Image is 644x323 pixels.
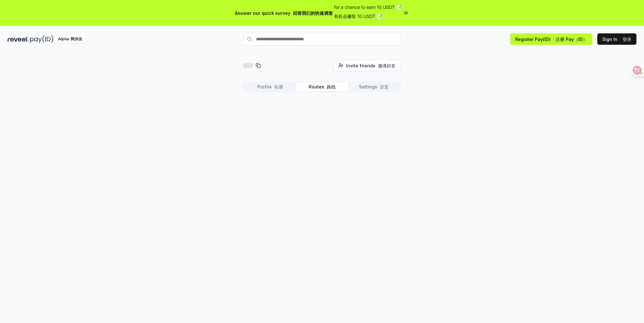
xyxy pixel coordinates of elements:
img: reveel_dark [8,35,29,43]
img: pay_id [30,35,53,43]
button: Sign In 登录 [597,33,636,45]
font: 设置 [380,84,389,89]
span: for a chance to earn 10 USDT 📝 [334,4,402,22]
font: 回答我们的快速调查 [293,10,333,16]
font: 有机会赚取 10 USDT 📝 [334,14,382,19]
span: Answer our quick survey [235,10,333,16]
button: Settings [348,82,400,91]
button: Invite friends 邀请好友 [333,60,401,71]
button: Routes [296,82,348,91]
font: 阿尔法 [71,37,82,41]
button: Profile [244,82,296,91]
button: Register Pay(ID) 注册 Pay（ID） [510,33,592,45]
font: 登录 [623,37,631,42]
font: 注册 Pay（ID） [556,37,587,42]
font: 轮廓 [274,84,283,89]
div: Alpha [55,35,86,43]
span: Invite friends [346,62,396,69]
font: 邀请好友 [378,63,396,68]
font: 路线 [327,84,336,89]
